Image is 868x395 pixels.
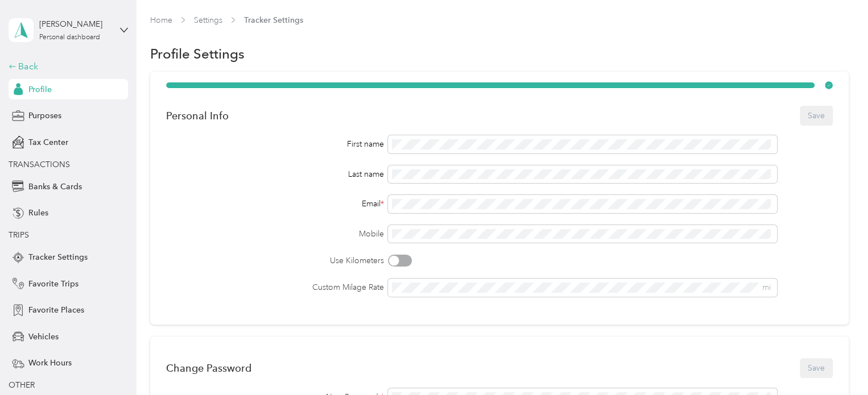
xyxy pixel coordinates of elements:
[166,228,385,240] label: Mobile
[28,207,48,219] span: Rules
[28,251,88,263] span: Tracker Settings
[28,181,82,193] span: Banks & Cards
[804,331,868,395] iframe: Everlance-gr Chat Button Frame
[166,362,251,374] div: Change Password
[28,84,52,95] span: Profile
[166,168,385,180] div: Last name
[39,18,110,30] div: [PERSON_NAME]
[28,331,59,343] span: Vehicles
[166,110,229,122] div: Personal Info
[39,34,100,41] div: Personal dashboard
[762,282,771,292] span: mi
[150,48,245,60] h1: Profile Settings
[28,357,72,369] span: Work Hours
[166,255,385,267] label: Use Kilometers
[28,278,78,290] span: Favorite Trips
[166,138,385,150] div: First name
[9,60,122,73] div: Back
[9,160,70,169] span: TRANSACTIONS
[194,15,222,25] a: Settings
[150,15,172,25] a: Home
[9,380,35,390] span: OTHER
[28,304,84,316] span: Favorite Places
[166,281,385,293] label: Custom Milage Rate
[28,136,68,148] span: Tax Center
[9,230,29,240] span: TRIPS
[28,110,61,122] span: Purposes
[166,198,385,210] div: Email
[244,14,303,26] span: Tracker Settings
